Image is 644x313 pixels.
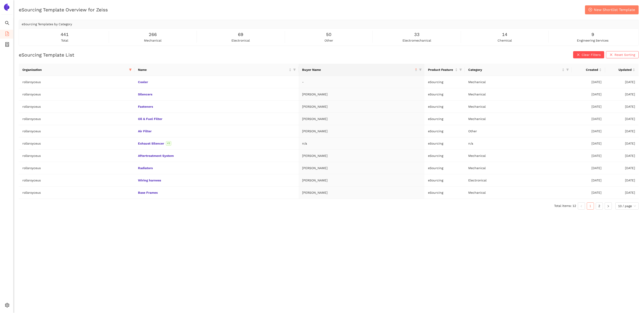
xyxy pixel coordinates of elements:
[596,203,603,209] a: 2
[424,64,465,76] th: this column's title is Product Feature,this column is sortable
[458,66,463,73] span: filter
[238,31,243,38] span: 69
[572,150,605,162] td: [DATE]
[424,113,465,125] td: eSourcing
[299,150,424,162] td: [PERSON_NAME]
[299,187,424,199] td: [PERSON_NAME]
[292,66,297,73] span: filter
[614,52,635,57] span: Reset Sorting
[424,174,465,187] td: eSourcing
[572,187,605,199] td: [DATE]
[605,125,639,137] td: [DATE]
[498,38,512,43] span: chemical
[231,38,250,43] span: electronical
[414,31,419,38] span: 33
[605,101,639,113] td: [DATE]
[465,125,572,137] td: Other
[19,101,134,113] td: rollsroyceus
[144,38,161,43] span: mechanical
[606,51,639,58] button: closeReset Sorting
[591,31,594,38] span: 9
[573,51,604,58] button: closeClear Filters
[324,38,333,43] span: other
[61,38,68,43] span: total
[166,141,171,146] span: V2
[605,137,639,150] td: [DATE]
[424,101,465,113] td: eSourcing
[424,137,465,150] td: eSourcing
[424,76,465,88] td: eSourcing
[465,88,572,101] td: Mechanical
[577,53,580,57] span: close
[424,187,465,199] td: eSourcing
[5,41,9,50] span: container
[418,66,423,73] span: filter
[572,174,605,187] td: [DATE]
[572,64,605,76] th: this column's title is Created,this column is sortable
[605,88,639,101] td: [DATE]
[402,38,431,43] span: electromechanical
[459,68,462,71] span: filter
[293,68,296,71] span: filter
[5,301,9,310] span: setting
[465,162,572,174] td: Mechanical
[19,187,134,199] td: rollsroyceus
[138,67,288,72] span: Name
[149,31,157,38] span: 266
[299,125,424,137] td: [PERSON_NAME]
[605,187,639,199] td: [DATE]
[572,101,605,113] td: [DATE]
[302,67,414,72] span: Buyer Name
[19,113,134,125] td: rollsroyceus
[607,205,610,208] span: right
[580,205,583,208] span: left
[299,162,424,174] td: [PERSON_NAME]
[615,202,639,210] div: Page Size
[605,76,639,88] td: [DATE]
[19,6,108,13] h2: eSourcing Template Overview for Zeiss
[596,202,603,210] li: 2
[502,31,507,38] span: 14
[577,38,608,43] span: engineering services
[19,76,134,88] td: rollsroyceus
[566,68,569,71] span: filter
[19,137,134,150] td: rollsroyceus
[594,7,635,13] span: New Shortlist Template
[587,203,594,209] a: 1
[299,88,424,101] td: [PERSON_NAME]
[22,22,72,26] span: eSourcing Templates by Category
[424,150,465,162] td: eSourcing
[61,31,69,38] span: 441
[465,113,572,125] td: Mechanical
[465,137,572,150] td: n/a
[605,202,612,210] li: Next Page
[572,88,605,101] td: [DATE]
[19,162,134,174] td: rollsroyceus
[419,68,422,71] span: filter
[134,64,299,76] th: this column's title is Name,this column is sortable
[428,67,454,72] span: Product Feature
[465,64,572,76] th: this column's title is Category,this column is sortable
[618,203,636,209] span: 10 / page
[299,101,424,113] td: [PERSON_NAME]
[465,101,572,113] td: Mechanical
[424,125,465,137] td: eSourcing
[19,125,134,137] td: rollsroyceus
[609,67,632,72] span: Updated
[575,67,598,72] span: Created
[554,202,576,210] li: Total items: 12
[605,174,639,187] td: [DATE]
[585,5,639,14] button: plus-circleNew Shortlist Template
[465,150,572,162] td: Mechanical
[326,31,331,38] span: 50
[610,53,613,57] span: close
[605,202,612,210] button: right
[589,8,592,12] span: plus-circle
[587,202,594,210] li: 1
[572,162,605,174] td: [DATE]
[19,174,134,187] td: rollsroyceus
[299,137,424,150] td: n/a
[578,202,585,210] button: left
[582,52,601,57] span: Clear Filters
[572,76,605,88] td: [DATE]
